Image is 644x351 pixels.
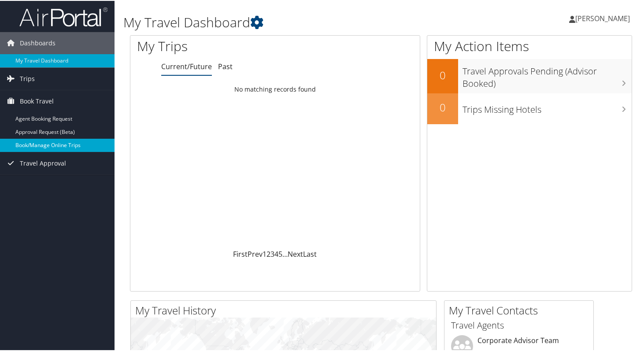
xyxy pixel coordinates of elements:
h3: Travel Agents [451,318,587,331]
h2: My Travel Contacts [449,302,593,317]
a: Next [288,248,303,258]
a: 2 [266,248,270,258]
span: … [282,248,288,258]
span: Dashboards [20,31,56,53]
a: 5 [278,248,282,258]
h2: 0 [427,99,458,114]
span: [PERSON_NAME] [575,13,630,22]
h1: My Travel Dashboard [123,12,467,31]
img: airportal-logo.png [19,6,107,26]
a: 3 [270,248,274,258]
h1: My Trips [137,36,292,55]
a: 4 [274,248,278,258]
a: Current/Future [161,61,212,70]
a: 0Travel Approvals Pending (Advisor Booked) [427,58,632,92]
a: First [233,248,248,258]
a: [PERSON_NAME] [569,4,639,31]
span: Travel Approval [20,151,66,174]
a: 0Trips Missing Hotels [427,92,632,123]
h3: Trips Missing Hotels [463,98,632,115]
span: Trips [20,67,35,89]
span: Book Travel [20,89,54,111]
a: Prev [248,248,263,258]
a: 1 [263,248,266,258]
h2: My Travel History [135,302,436,317]
h1: My Action Items [427,36,632,55]
a: Past [218,61,233,70]
td: No matching records found [130,81,420,96]
a: Last [303,248,317,258]
h2: 0 [427,67,458,82]
h3: Travel Approvals Pending (Advisor Booked) [463,60,632,89]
